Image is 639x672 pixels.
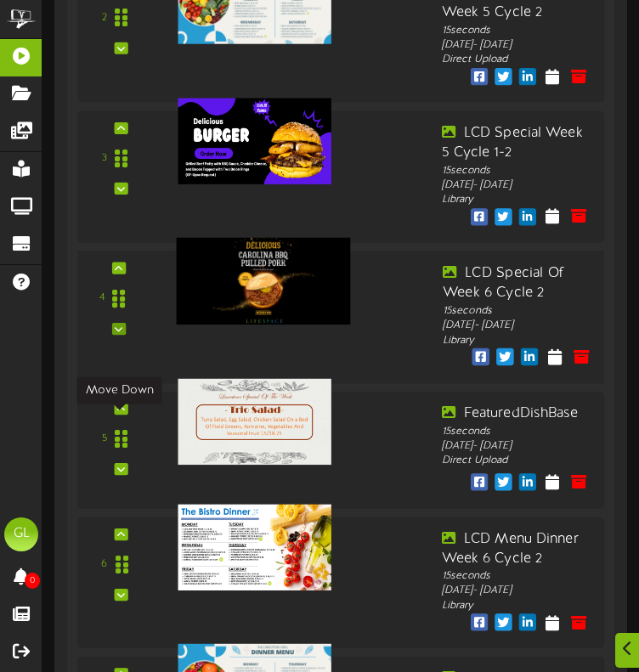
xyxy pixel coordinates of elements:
[442,438,591,453] div: [DATE] - [DATE]
[442,453,591,467] div: Direct Upload
[442,529,591,568] div: LCD Menu Dinner Week 6 Cycle 2
[178,378,331,464] img: 52830daf-2485-43f7-9e86-6c7e03282a9d.jpg
[442,163,591,178] div: 15 seconds
[442,124,591,163] div: LCD Special Week 5 Cycle 1-2
[442,568,591,583] div: 15 seconds
[178,98,331,184] img: 630f9e0d-80d0-418a-ae01-8db211ee402e.jpg
[442,178,591,192] div: [DATE] - [DATE]
[443,333,594,348] div: Library
[101,556,107,571] div: 6
[442,23,591,37] div: 15 seconds
[4,517,38,551] div: GL
[442,424,591,438] div: 15 seconds
[25,573,40,589] span: 0
[442,598,591,613] div: Library
[442,404,591,424] div: FeaturedDishBase
[443,303,594,319] div: 15 seconds
[443,263,594,303] div: LCD Special Of Week 6 Cycle 2
[177,237,351,324] img: c4e5cb78-018d-41b5-b501-e9bf42537a49.jpg
[442,53,591,67] div: Direct Upload
[442,193,591,207] div: Library
[442,584,591,598] div: [DATE] - [DATE]
[178,504,331,590] img: 06040492-7db8-49ed-8ea7-cb700ba50efe.jpg
[443,318,594,333] div: [DATE] - [DATE]
[442,37,591,52] div: [DATE] - [DATE]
